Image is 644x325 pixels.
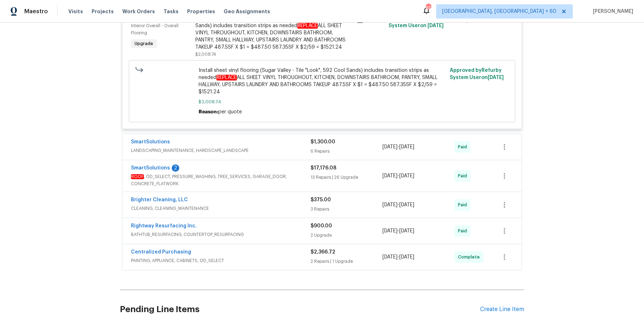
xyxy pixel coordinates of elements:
a: Rightway Resurfacing Inc. [131,223,197,228]
span: Paid [458,172,470,179]
span: Properties [187,8,215,15]
div: 2 [172,164,179,172]
span: [DATE] [382,202,397,207]
span: [DATE] [399,144,414,149]
span: Tasks [164,9,179,14]
span: - [382,143,414,151]
span: - [382,172,414,179]
span: [DATE] [399,202,414,207]
span: $17,176.08 [311,166,336,171]
span: [DATE] [382,255,397,260]
span: [DATE] [382,228,397,233]
div: 2 Repairs | 1 Upgrade [311,258,382,265]
span: [DATE] [382,144,397,149]
span: Work Orders [122,8,155,15]
span: BATHTUB_RESURFACING, COUNTERTOP_RESURFACING [131,231,311,238]
span: [DATE] [428,23,444,28]
span: - [382,227,414,235]
span: Paid [458,143,470,151]
a: Centralized Purchasing [131,250,191,255]
span: [PERSON_NAME] [590,8,633,15]
span: - [382,201,414,208]
span: $900.00 [311,223,332,228]
span: Interior Overall - Overall Flooring [131,24,179,35]
span: Geo Assignments [224,8,270,15]
a: SmartSolutions [131,139,170,144]
div: 13 Repairs | 26 Upgrade [311,174,382,181]
div: 2 Upgrade [311,232,382,239]
span: PAINTING, APPLIANCE, CABINETS, OD_SELECT [131,257,311,264]
span: , OD_SELECT, PRESSURE_WASHING, TREE_SERVICES, GARAGE_DOOR, CONCRETE_FLATWORK [131,173,311,187]
span: Paid [458,201,470,208]
span: [DATE] [488,75,504,80]
span: Visits [68,8,83,15]
em: REPLACE [297,23,318,29]
span: $2,008.74 [195,52,216,56]
div: Install sheet vinyl flooring (Sugar Valley - Tile "Look", 592 Cool Sands) includes transition str... [195,15,352,51]
span: [GEOGRAPHIC_DATA], [GEOGRAPHIC_DATA] + 60 [442,8,556,15]
span: $375.00 [311,197,331,202]
span: Projects [92,8,114,15]
span: $2,366.72 [311,250,335,255]
em: ROOF [131,174,144,179]
span: - [382,253,414,261]
span: Upgrade [132,40,156,47]
span: [DATE] [399,173,414,178]
span: Reason: [199,109,218,114]
span: LANDSCAPING_MAINTENANCE, HARDSCAPE_LANDSCAPE [131,147,311,154]
span: [DATE] [399,255,414,260]
span: Install sheet vinyl flooring (Sugar Valley - Tile "Look", 592 Cool Sands) includes transition str... [199,67,446,95]
em: REPLACE [216,75,237,80]
span: $2,008.74 [199,98,446,105]
span: [DATE] [399,228,414,233]
span: Maestro [24,8,48,15]
div: 613 [426,4,431,11]
span: CLEANING, CLEANING_MAINTENANCE [131,205,311,212]
div: 3 Repairs [311,206,382,213]
span: Complete [458,253,483,261]
span: [DATE] [382,173,397,178]
span: $1,300.00 [311,139,335,144]
a: Brighter Cleaning, LLC [131,197,188,202]
span: per quote [218,109,242,114]
div: Create Line Item [480,306,524,313]
span: Approved by Refurby System User on [450,68,504,80]
span: Paid [458,227,470,235]
a: SmartSolutions [131,166,170,171]
div: 6 Repairs [311,148,382,155]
